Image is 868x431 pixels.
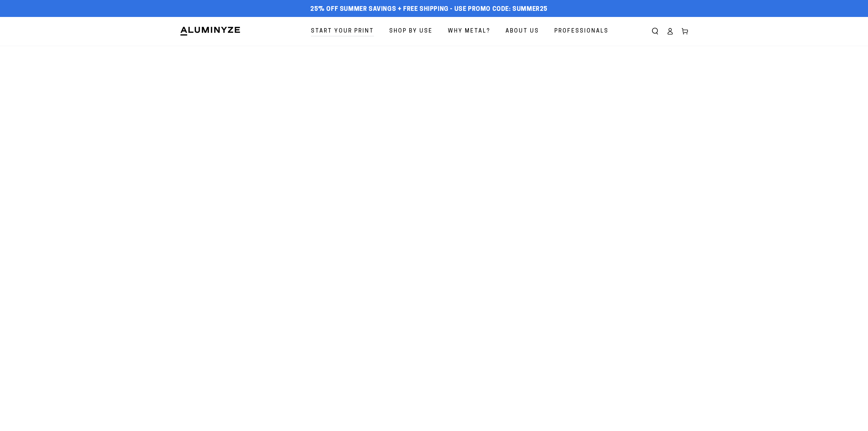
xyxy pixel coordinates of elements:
[306,22,379,40] a: Start Your Print
[311,26,374,36] span: Start Your Print
[180,26,241,36] img: Aluminyze
[384,22,438,40] a: Shop By Use
[443,22,495,40] a: Why Metal?
[506,26,539,36] span: About Us
[389,26,433,36] span: Shop By Use
[448,26,490,36] span: Why Metal?
[648,24,663,39] summary: Search our site
[500,22,544,40] a: About Us
[310,6,548,13] span: 25% off Summer Savings + Free Shipping - Use Promo Code: SUMMER25
[549,22,614,40] a: Professionals
[554,26,609,36] span: Professionals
